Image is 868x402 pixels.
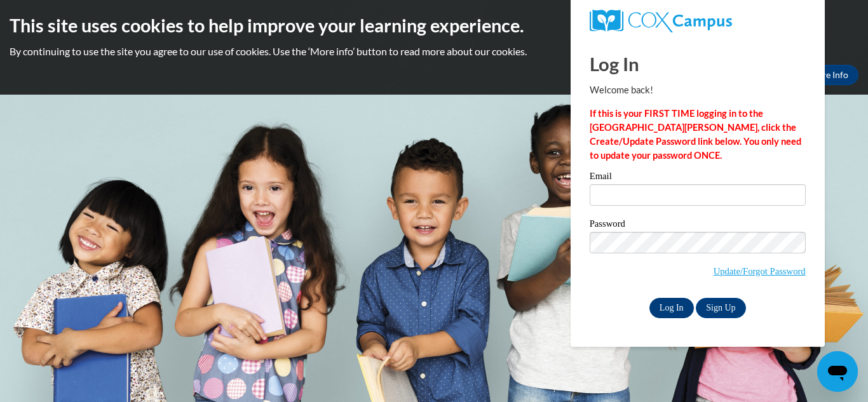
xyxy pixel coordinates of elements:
a: Sign Up [696,298,745,318]
img: COX Campus [590,10,732,32]
iframe: Button to launch messaging window [817,351,858,392]
p: By continuing to use the site you agree to our use of cookies. Use the ‘More info’ button to read... [10,44,858,58]
strong: If this is your FIRST TIME logging in to the [GEOGRAPHIC_DATA][PERSON_NAME], click the Create/Upd... [590,108,801,161]
h2: This site uses cookies to help improve your learning experience. [10,13,858,38]
a: Update/Forgot Password [714,266,806,276]
p: Welcome back! [590,83,806,97]
a: More Info [799,65,858,85]
h1: Log In [590,51,806,77]
input: Log In [649,298,694,318]
label: Email [590,171,806,184]
a: COX Campus [590,10,806,32]
label: Password [590,219,806,232]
